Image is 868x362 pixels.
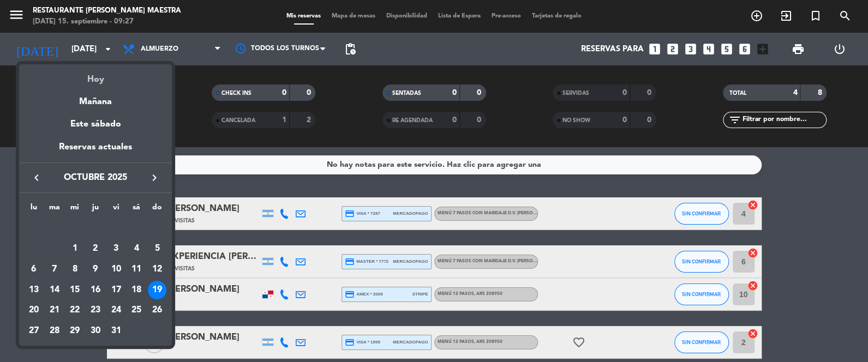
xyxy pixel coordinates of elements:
td: 14 de octubre de 2025 [44,280,65,300]
td: 13 de octubre de 2025 [23,280,44,300]
div: 13 [25,281,43,299]
td: 1 de octubre de 2025 [64,238,85,259]
div: Reservas actuales [19,140,172,162]
th: miércoles [64,201,85,218]
div: 28 [45,322,64,340]
div: 8 [65,260,84,279]
div: 29 [65,322,84,340]
td: 23 de octubre de 2025 [85,300,106,321]
div: 23 [86,301,105,319]
div: 25 [127,301,146,319]
div: 1 [65,239,84,258]
div: 2 [86,239,105,258]
div: Este sábado [19,109,172,140]
td: 26 de octubre de 2025 [147,300,167,321]
td: 15 de octubre de 2025 [64,280,85,300]
th: lunes [23,201,44,218]
td: 17 de octubre de 2025 [106,280,127,300]
div: 21 [45,301,64,319]
div: 10 [107,260,125,279]
td: 22 de octubre de 2025 [64,300,85,321]
div: 30 [86,322,105,340]
td: 5 de octubre de 2025 [147,238,167,259]
td: 31 de octubre de 2025 [106,321,127,341]
div: 9 [86,260,105,279]
div: 15 [65,281,84,299]
th: viernes [106,201,127,218]
div: 11 [127,260,146,279]
td: 3 de octubre de 2025 [106,238,127,259]
td: 8 de octubre de 2025 [64,259,85,280]
td: 9 de octubre de 2025 [85,259,106,280]
div: 24 [107,301,125,319]
div: 14 [45,281,64,299]
td: 25 de octubre de 2025 [127,300,147,321]
td: 7 de octubre de 2025 [44,259,65,280]
td: 4 de octubre de 2025 [127,238,147,259]
div: 20 [25,301,43,319]
div: 27 [25,322,43,340]
div: 12 [148,260,166,279]
td: 21 de octubre de 2025 [44,300,65,321]
td: 10 de octubre de 2025 [106,259,127,280]
th: sábado [127,201,147,218]
td: 29 de octubre de 2025 [64,321,85,341]
div: 22 [65,301,84,319]
div: Mañana [19,87,172,109]
td: 30 de octubre de 2025 [85,321,106,341]
div: 31 [107,322,125,340]
span: octubre 2025 [46,171,145,185]
td: 18 de octubre de 2025 [127,280,147,300]
td: 2 de octubre de 2025 [85,238,106,259]
th: domingo [147,201,167,218]
td: 6 de octubre de 2025 [23,259,44,280]
div: Hoy [19,64,172,87]
div: 19 [148,281,166,299]
div: 17 [107,281,125,299]
div: 7 [45,260,64,279]
div: 3 [107,239,125,258]
td: 20 de octubre de 2025 [23,300,44,321]
td: 12 de octubre de 2025 [147,259,167,280]
th: jueves [85,201,106,218]
div: 4 [127,239,146,258]
i: keyboard_arrow_right [148,171,161,184]
td: 11 de octubre de 2025 [127,259,147,280]
i: keyboard_arrow_left [30,171,43,184]
th: martes [44,201,65,218]
div: 26 [148,301,166,319]
div: 5 [148,239,166,258]
div: 16 [86,281,105,299]
div: 18 [127,281,146,299]
td: 27 de octubre de 2025 [23,321,44,341]
button: keyboard_arrow_left [27,171,46,185]
td: 28 de octubre de 2025 [44,321,65,341]
td: 19 de octubre de 2025 [147,280,167,300]
div: 6 [25,260,43,279]
td: 16 de octubre de 2025 [85,280,106,300]
td: OCT. [23,218,167,239]
td: 24 de octubre de 2025 [106,300,127,321]
button: keyboard_arrow_right [145,171,164,185]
